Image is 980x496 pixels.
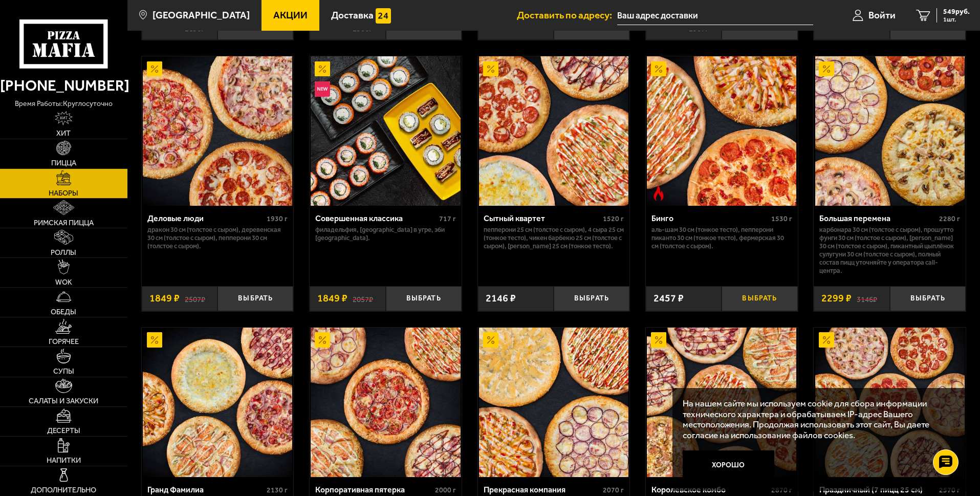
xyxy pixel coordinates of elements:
[55,278,72,286] span: WOK
[943,8,970,15] span: 549 руб.
[439,214,456,223] span: 717 г
[821,293,852,304] span: 2299 ₽
[147,213,265,223] div: Деловые люди
[311,56,460,206] img: Совершенная классика
[47,427,80,435] span: Десерты
[267,214,288,223] span: 1930 г
[814,56,966,206] a: АкционныйБольшая перемена
[647,56,796,206] img: Бинго
[49,189,78,197] span: Наборы
[386,286,462,311] button: Выбрать
[819,226,960,275] p: Карбонара 30 см (толстое с сыром), Прошутто Фунги 30 см (толстое с сыром), [PERSON_NAME] 30 см (т...
[153,10,250,20] span: [GEOGRAPHIC_DATA]
[34,219,94,227] span: Римская пицца
[147,61,162,77] img: Акционный
[939,214,960,223] span: 2280 г
[479,56,628,206] img: Сытный квартет
[617,6,813,25] input: Ваш адрес доставки
[722,286,797,311] button: Выбрать
[353,23,373,33] s: 2306 ₽
[51,159,76,167] span: Пицца
[353,293,373,304] s: 2057 ₽
[646,56,798,206] a: АкционныйОстрое блюдоБинго
[143,328,292,477] img: Гранд Фамилиа
[771,214,792,223] span: 1530 г
[53,368,74,375] span: Супы
[142,56,294,206] a: АкционныйДеловые люди
[484,226,624,250] p: Пепперони 25 см (толстое с сыром), 4 сыра 25 см (тонкое тесто), Чикен Барбекю 25 см (толстое с сы...
[819,332,834,348] img: Акционный
[149,23,180,33] span: 1649 ₽
[484,485,601,494] div: Прекрасная компания
[29,397,98,405] span: Салаты и закуски
[315,332,330,348] img: Акционный
[317,23,347,33] span: 1779 ₽
[683,450,775,481] button: Хорошо
[819,213,937,223] div: Большая перемена
[147,332,162,348] img: Акционный
[483,61,498,77] img: Акционный
[654,23,684,33] span: 1999 ₽
[147,485,265,494] div: Гранд Фамилиа
[868,10,896,20] span: Войти
[554,286,629,311] button: Выбрать
[819,61,834,77] img: Акционный
[331,10,374,20] span: Доставка
[517,10,617,20] span: Доставить по адресу:
[267,486,288,494] span: 2130 г
[651,332,666,348] img: Акционный
[185,293,205,304] s: 2507 ₽
[185,23,205,33] s: 2196 ₽
[310,328,462,477] a: АкционныйКорпоративная пятерка
[486,293,516,304] span: 2146 ₽
[142,328,294,477] a: АкционныйГранд Фамилиа
[890,286,966,311] button: Выбрать
[317,293,347,304] span: 1849 ₽
[857,293,877,304] s: 3146 ₽
[943,16,970,23] span: 1 шт.
[651,226,792,250] p: Аль-Шам 30 см (тонкое тесто), Пепперони Пиканто 30 см (тонкое тесто), Фермерская 30 см (толстое с...
[651,61,666,77] img: Акционный
[683,398,950,441] p: На нашем сайте мы используем cookie для сбора информации технического характера и обрабатываем IP...
[647,328,796,477] img: Королевское комбо
[484,213,601,223] div: Сытный квартет
[47,457,81,464] span: Напитки
[483,332,498,348] img: Акционный
[49,338,79,346] span: Горячее
[603,214,624,223] span: 1520 г
[311,328,460,477] img: Корпоративная пятерка
[147,226,288,250] p: Дракон 30 см (толстое с сыром), Деревенская 30 см (толстое с сыром), Пепперони 30 см (толстое с с...
[56,130,71,137] span: Хит
[821,23,852,33] span: 2297 ₽
[815,56,965,206] img: Большая перемена
[315,81,330,97] img: Новинка
[814,328,966,477] a: АкционныйПраздничный (7 пицц 25 см)
[315,226,456,242] p: Филадельфия, [GEOGRAPHIC_DATA] в угре, Эби [GEOGRAPHIC_DATA].
[651,485,769,494] div: Королевское комбо
[603,486,624,494] span: 2070 г
[646,328,798,477] a: АкционныйКоролевское комбо
[315,485,432,494] div: Корпоративная пятерка
[478,328,630,477] a: АкционныйПрекрасная компания
[435,486,456,494] span: 2000 г
[815,328,965,477] img: Праздничный (7 пицц 25 см)
[478,56,630,206] a: АкционныйСытный квартет
[51,308,76,316] span: Обеды
[654,293,684,304] span: 2457 ₽
[651,213,769,223] div: Бинго
[273,10,308,20] span: Акции
[479,328,628,477] img: Прекрасная компания
[689,23,709,33] s: 2307 ₽
[51,249,76,256] span: Роллы
[376,8,391,24] img: 15daf4d41897b9f0e9f617042186c801.svg
[310,56,462,206] a: АкционныйНовинкаСовершенная классика
[486,23,516,33] span: 2146 ₽
[651,185,666,201] img: Острое блюдо
[217,286,293,311] button: Выбрать
[315,213,437,223] div: Совершенная классика
[31,486,96,494] span: Дополнительно
[143,56,292,206] img: Деловые люди
[315,61,330,77] img: Акционный
[149,293,180,304] span: 1849 ₽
